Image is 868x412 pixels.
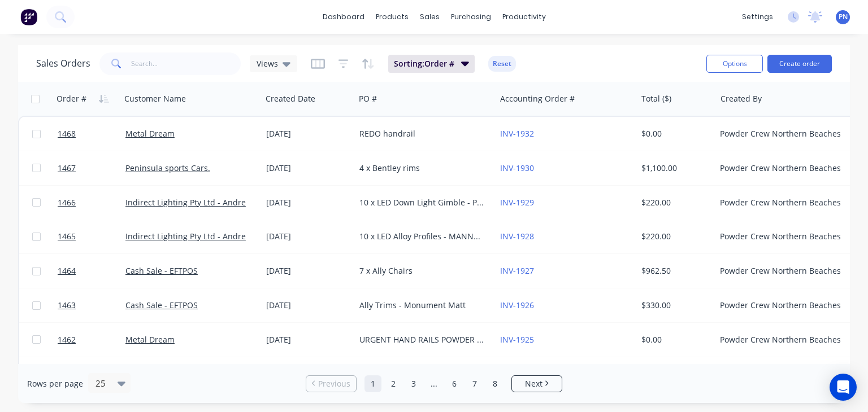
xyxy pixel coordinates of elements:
a: Metal Dream [125,128,175,139]
div: Powder Crew Northern Beaches [720,334,845,345]
a: Page 6 [446,375,463,392]
button: Sorting:Order # [388,55,475,73]
input: Search... [131,52,241,75]
a: INV-1927 [500,265,534,276]
a: Cash Sale - EFTPOS [125,265,198,276]
a: 1468 [58,117,125,151]
a: Page 2 [385,375,402,392]
img: Factory [20,8,37,25]
div: $220.00 [641,231,708,242]
div: $330.00 [641,300,708,311]
div: settings [736,8,779,25]
span: 1468 [58,128,76,139]
a: INV-1926 [500,300,534,310]
span: 1467 [58,163,76,174]
div: Powder Crew Northern Beaches [720,265,845,277]
div: 7 x Ally Chairs [359,265,485,277]
a: Indirect Lighting Pty Ltd - Andre [125,197,246,208]
div: Created By [721,93,762,104]
a: INV-1925 [500,334,534,345]
div: Accounting Order # [500,93,575,104]
div: REDO handrail [359,128,485,139]
div: Total ($) [641,93,671,104]
button: Options [706,55,763,73]
span: 1462 [58,334,76,345]
span: 1464 [58,265,76,277]
a: Page 1 is your current page [364,375,381,392]
div: Powder Crew Northern Beaches [720,231,845,242]
div: [DATE] [266,300,350,311]
a: Indirect Lighting Pty Ltd - Andre [125,231,246,242]
div: Powder Crew Northern Beaches [720,300,845,311]
div: Order # [57,93,86,104]
a: INV-1928 [500,231,534,242]
div: purchasing [445,8,497,25]
div: [DATE] [266,334,350,345]
a: INV-1932 [500,128,534,139]
div: [DATE] [266,163,350,174]
button: Create order [767,55,832,73]
a: 1466 [58,186,125,220]
div: [DATE] [266,128,350,139]
span: 1463 [58,300,76,311]
a: Next page [512,378,562,389]
span: 1465 [58,231,76,242]
span: Previous [318,378,350,389]
a: Cash Sale - EFTPOS [125,300,198,310]
div: [DATE] [266,231,350,242]
a: 1461 [58,357,125,391]
a: 1465 [58,220,125,253]
a: Peninsula sports Cars. [125,163,210,173]
a: 1464 [58,254,125,288]
a: Page 7 [466,375,483,392]
div: PO # [359,93,377,104]
button: Reset [488,56,516,72]
div: $220.00 [641,197,708,208]
a: INV-1929 [500,197,534,208]
span: Views [257,58,278,69]
a: Previous page [306,378,356,389]
div: Powder Crew Northern Beaches [720,128,845,139]
div: Powder Crew Northern Beaches [720,163,845,174]
a: Page 8 [487,375,504,392]
div: [DATE] [266,197,350,208]
a: Jump forward [426,375,442,392]
a: INV-1930 [500,163,534,173]
div: Open Intercom Messenger [830,374,857,401]
div: URGENT HAND RAILS POWDER COAT [359,334,485,345]
div: $1,100.00 [641,163,708,174]
div: productivity [497,8,552,25]
a: 1467 [58,151,125,185]
ul: Pagination [301,375,567,392]
div: $0.00 [641,334,708,345]
div: [DATE] [266,265,350,277]
span: PN [839,12,848,22]
div: products [370,8,414,25]
a: 1463 [58,288,125,322]
span: Next [525,378,542,389]
div: sales [414,8,445,25]
a: Metal Dream [125,334,175,345]
div: Created Date [266,93,315,104]
div: $962.50 [641,265,708,277]
div: Powder Crew Northern Beaches [720,197,845,208]
div: $0.00 [641,128,708,139]
span: 1466 [58,197,76,208]
div: Customer Name [124,93,186,104]
a: 1462 [58,323,125,357]
h1: Sales Orders [36,58,90,69]
span: Rows per page [27,378,83,389]
div: Ally Trims - Monument Matt [359,300,485,311]
div: 4 x Bentley rims [359,163,485,174]
div: 10 x LED Down Light Gimble - Powder Coat - N35 Light Grey [359,197,485,208]
a: Page 3 [405,375,422,392]
span: Sorting: Order # [394,58,454,69]
a: dashboard [317,8,370,25]
div: 10 x LED Alloy Profiles - MANNEX WHITE [359,231,485,242]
